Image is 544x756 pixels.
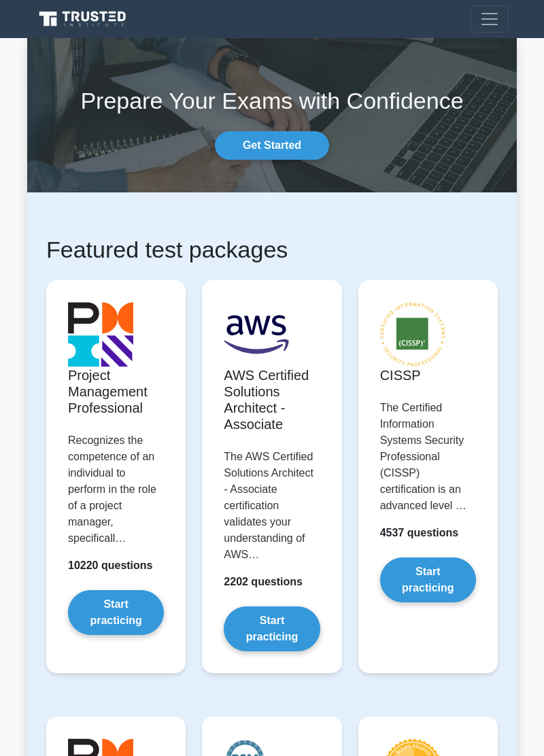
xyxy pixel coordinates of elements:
a: Start practicing [380,557,476,602]
h1: Prepare Your Exams with Confidence [27,87,517,115]
a: Start practicing [68,590,164,635]
a: Get Started [215,131,329,160]
h1: Featured test packages [46,236,498,264]
a: Start practicing [224,606,320,651]
button: Toggle navigation [471,5,509,33]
